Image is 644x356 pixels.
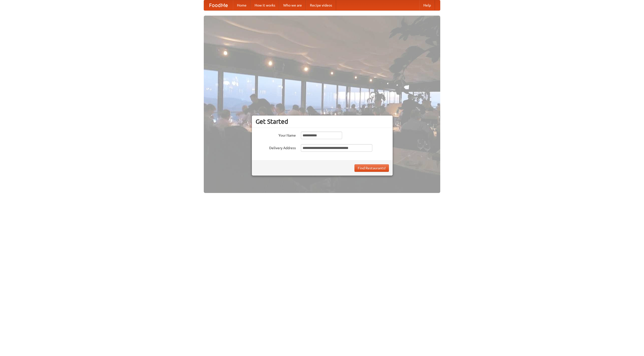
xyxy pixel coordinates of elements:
a: Recipe videos [306,0,336,10]
a: How it works [251,0,279,10]
a: Who we are [279,0,306,10]
button: Find Restaurants! [354,164,389,172]
label: Your Name [256,132,296,138]
a: FoodMe [204,0,233,10]
h3: Get Started [256,118,389,125]
a: Home [233,0,251,10]
label: Delivery Address [256,144,296,150]
a: Help [419,0,435,10]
